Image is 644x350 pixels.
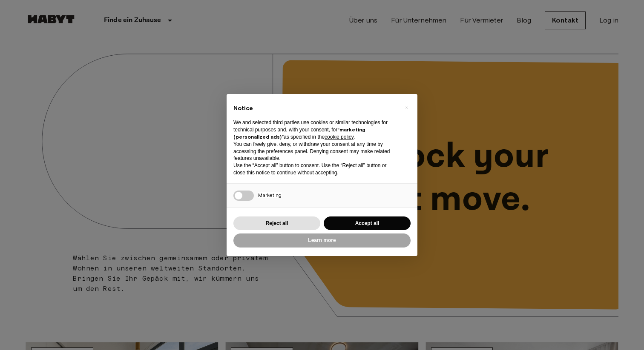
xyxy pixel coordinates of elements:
[233,233,411,248] button: Learn more
[325,134,354,140] a: cookie policy
[258,192,282,198] span: Marketing
[233,119,397,140] p: We and selected third parties use cookies or similar technologies for technical purposes and, wit...
[233,162,397,176] p: Use the “Accept all” button to consent. Use the “Reject all” button or close this notice to conti...
[233,141,397,162] p: You can freely give, deny, or withdraw your consent at any time by accessing the preferences pane...
[400,101,413,114] button: Close this notice
[233,104,397,113] h2: Notice
[233,216,320,230] button: Reject all
[324,216,411,230] button: Accept all
[233,126,365,140] strong: “marketing (personalized ads)”
[405,102,408,113] span: ×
